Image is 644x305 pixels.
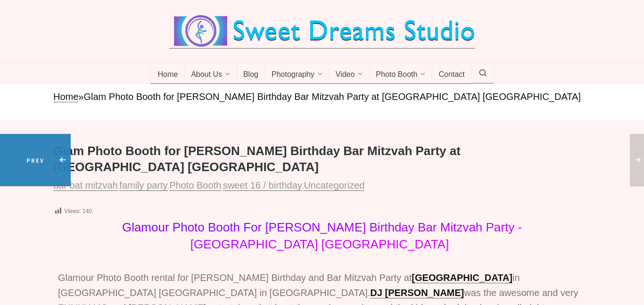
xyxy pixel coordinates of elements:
[304,180,364,191] a: Uncategorized
[53,91,78,102] a: Home
[184,63,237,84] a: About Us
[119,180,167,191] a: family party
[64,208,81,214] span: Views:
[272,70,314,80] span: Photography
[78,91,83,102] span: »
[376,70,417,80] span: Photo Booth
[438,70,464,80] span: Contact
[412,272,512,283] a: [GEOGRAPHIC_DATA]
[53,143,591,175] h1: Glam Photo Booth for [PERSON_NAME] Birthday Bar Mitzvah Party at [GEOGRAPHIC_DATA] [GEOGRAPHIC_DATA]
[53,180,118,191] a: bar bat mitzvah
[83,208,92,214] span: 140
[122,220,522,251] span: Glamour Photo Booth For [PERSON_NAME] Birthday Bar Mitzvah Party - [GEOGRAPHIC_DATA] [GEOGRAPHIC_...
[329,63,370,84] a: Video
[83,91,580,102] span: Glam Photo Booth for [PERSON_NAME] Birthday Bar Mitzvah Party at [GEOGRAPHIC_DATA] [GEOGRAPHIC_DATA]
[169,180,221,191] a: Photo Booth
[157,70,178,80] span: Home
[432,63,471,84] a: Contact
[53,183,368,190] span: , , , ,
[169,14,475,48] img: Best Wedding Event Photography Photo Booth Videography NJ NY
[243,70,258,80] span: Blog
[223,180,302,191] a: sweet 16 / birthday
[370,288,464,298] a: DJ [PERSON_NAME]
[53,91,591,103] nav: breadcrumbs
[265,63,330,84] a: Photography
[150,63,185,84] a: Home
[191,70,222,80] span: About Us
[369,63,432,84] a: Photo Booth
[336,70,355,80] span: Video
[237,63,265,84] a: Blog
